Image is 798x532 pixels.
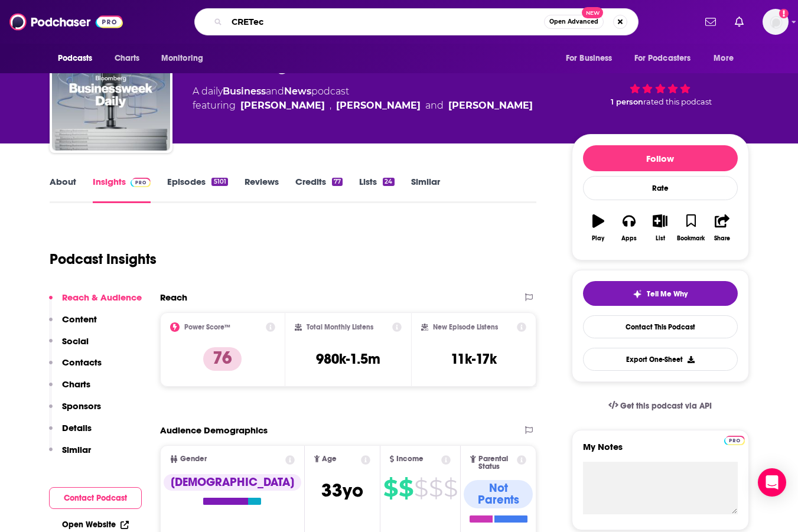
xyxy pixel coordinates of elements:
[724,436,745,445] img: Podchaser Pro
[49,335,89,357] button: Social
[62,378,90,390] p: Charts
[634,50,691,67] span: For Podcasters
[359,176,394,203] a: Lists24
[583,145,738,171] button: Follow
[572,41,749,114] div: 76 1 personrated this podcast
[62,357,102,368] p: Contacts
[131,178,151,187] img: Podchaser Pro
[383,178,394,186] div: 24
[161,50,203,67] span: Monitoring
[549,19,598,25] span: Open Advanced
[62,400,101,412] p: Sponsors
[62,335,89,347] p: Social
[167,176,227,203] a: Episodes5101
[203,347,242,371] p: 76
[284,86,311,97] a: News
[50,250,157,268] h1: Podcast Insights
[266,86,284,97] span: and
[583,441,738,462] label: My Notes
[194,8,639,35] div: Search podcasts, credits, & more...
[425,99,444,113] span: and
[676,207,706,249] button: Bookmark
[566,50,613,67] span: For Business
[295,176,343,203] a: Credits77
[50,47,108,70] button: open menu
[184,323,230,331] h2: Power Score™
[52,32,170,151] img: Bloomberg Businessweek
[227,12,544,31] input: Search podcasts, credits, & more...
[160,292,187,303] h2: Reach
[464,480,533,508] div: Not Parents
[544,15,604,29] button: Open AdvancedNew
[714,50,734,67] span: More
[701,12,721,32] a: Show notifications dropdown
[705,47,748,70] button: open menu
[115,50,140,67] span: Charts
[583,315,738,338] a: Contact This Podcast
[50,176,76,203] a: About
[396,455,424,463] span: Income
[160,425,268,436] h2: Audience Demographics
[240,99,325,113] a: Carol Massar
[730,12,748,32] a: Show notifications dropdown
[763,9,789,35] img: User Profile
[444,479,457,498] span: $
[656,235,665,242] div: List
[193,99,533,113] span: featuring
[49,422,92,444] button: Details
[93,176,151,203] a: InsightsPodchaser Pro
[763,9,789,35] button: Show profile menu
[583,348,738,371] button: Export One-Sheet
[62,314,97,325] p: Content
[49,314,97,335] button: Content
[49,400,101,422] button: Sponsors
[478,455,515,471] span: Parental Status
[62,292,142,303] p: Reach & Audience
[107,47,147,70] a: Charts
[411,176,440,203] a: Similar
[611,97,643,106] span: 1 person
[9,11,123,33] img: Podchaser - Follow, Share and Rate Podcasts
[724,434,745,445] a: Pro website
[677,235,705,242] div: Bookmark
[307,323,373,331] h2: Total Monthly Listens
[153,47,219,70] button: open menu
[211,178,227,186] div: 5101
[448,99,533,113] a: Lisa Abramowicz
[414,479,428,498] span: $
[633,289,642,299] img: tell me why sparkle
[582,7,603,18] span: New
[647,289,688,299] span: Tell Me Why
[62,444,91,455] p: Similar
[620,401,712,411] span: Get this podcast via API
[583,207,614,249] button: Play
[614,207,644,249] button: Apps
[706,207,737,249] button: Share
[164,474,301,491] div: [DEMOGRAPHIC_DATA]
[558,47,627,70] button: open menu
[322,455,337,463] span: Age
[49,487,142,509] button: Contact Podcast
[62,422,92,433] p: Details
[714,235,730,242] div: Share
[429,479,442,498] span: $
[316,350,380,368] h3: 980k-1.5m
[321,479,363,502] span: 33 yo
[193,84,533,113] div: A daily podcast
[758,468,786,497] div: Open Intercom Messenger
[245,176,279,203] a: Reviews
[779,9,789,18] svg: Add a profile image
[627,47,708,70] button: open menu
[583,281,738,306] button: tell me why sparkleTell Me Why
[62,520,129,530] a: Open Website
[599,391,722,420] a: Get this podcast via API
[451,350,497,368] h3: 11k-17k
[336,99,421,113] a: Tim Stenovec
[643,97,712,106] span: rated this podcast
[330,99,331,113] span: ,
[58,50,93,67] span: Podcasts
[621,235,637,242] div: Apps
[223,86,266,97] a: Business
